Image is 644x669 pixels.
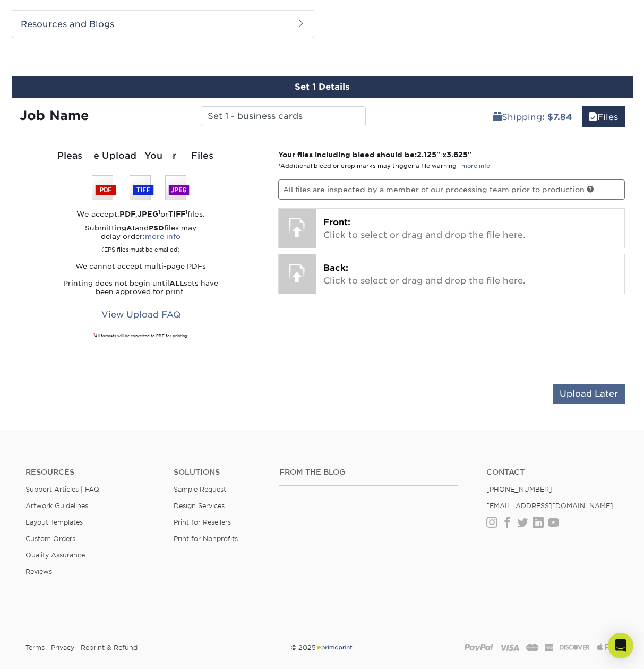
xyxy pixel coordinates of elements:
[278,179,625,200] p: All files are inspected by a member of our processing team prior to production.
[278,150,471,159] strong: Your files including bleed should be: " x "
[20,108,89,123] strong: Job Name
[461,162,490,169] a: more info
[486,502,613,510] a: [EMAIL_ADDRESS][DOMAIN_NAME]
[12,10,314,38] h2: Resources and Blogs
[20,209,263,219] div: We accept: , or files.
[25,551,85,559] a: Quality Assurance
[608,633,633,658] div: Open Intercom Messenger
[542,112,572,122] b: : $7.84
[81,640,138,656] a: Reprint & Refund
[278,162,490,169] small: *Additional bleed or crop marks may trigger a file warning –
[25,502,88,510] a: Artwork Guidelines
[174,468,263,477] h4: Solutions
[589,112,597,122] span: files
[201,106,366,126] input: Enter a job name
[93,333,95,336] sup: 1
[174,535,238,543] a: Print for Nonprofits
[20,224,263,254] p: Submitting and files may delay order:
[158,209,160,215] sup: 1
[3,637,90,665] iframe: Google Customer Reviews
[323,262,617,287] p: Click to select or drag and drop the file here.
[168,210,185,218] strong: TIFF
[25,535,75,543] a: Custom Orders
[169,279,184,287] strong: ALL
[119,210,135,218] strong: PDF
[95,305,187,325] a: View Upload FAQ
[25,518,83,526] a: Layout Templates
[582,106,625,127] a: Files
[279,468,458,477] h4: From the Blog
[20,333,263,339] div: All formats will be converted to PDF for printing.
[220,640,423,656] div: © 2025
[174,485,226,493] a: Sample Request
[25,568,52,576] a: Reviews
[446,150,468,159] span: 3.625
[20,149,263,163] div: Please Upload Your Files
[174,502,225,510] a: Design Services
[20,262,263,271] p: We cannot accept multi-page PDFs
[323,216,617,242] p: Click to select or drag and drop the file here.
[323,217,350,227] span: Front:
[174,518,231,526] a: Print for Resellers
[138,210,158,218] strong: JPEG
[486,106,579,127] a: Shipping: $7.84
[323,263,348,273] span: Back:
[25,485,99,493] a: Support Articles | FAQ
[101,241,180,254] small: (EPS files must be emailed)
[126,224,135,232] strong: AI
[417,150,436,159] span: 2.125
[493,112,502,122] span: shipping
[486,468,619,477] a: Contact
[92,175,190,200] img: We accept: PSD, TIFF, or JPEG (JPG)
[486,485,552,493] a: [PHONE_NUMBER]
[185,209,187,215] sup: 1
[553,384,625,404] input: Upload Later
[316,644,353,651] img: Primoprint
[12,76,633,98] div: Set 1 Details
[25,468,158,477] h4: Resources
[149,224,164,232] strong: PSD
[20,279,263,296] p: Printing does not begin until sets have been approved for print.
[145,233,181,241] a: more info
